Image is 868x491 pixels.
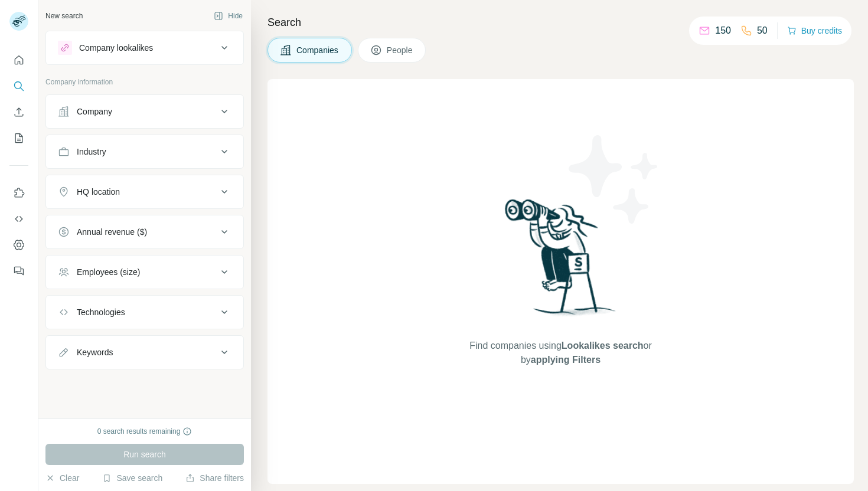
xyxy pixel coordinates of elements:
div: HQ location [77,186,120,198]
button: Company lookalikes [46,34,243,62]
p: Company information [45,77,244,87]
button: Dashboard [9,234,28,256]
button: Industry [46,138,243,166]
button: Enrich CSV [9,102,28,123]
div: Company [77,106,112,117]
p: 150 [715,24,731,38]
button: Use Surfe on LinkedIn [9,182,28,204]
div: New search [45,11,83,21]
button: HQ location [46,178,243,206]
button: Clear [45,472,79,484]
button: Hide [205,7,251,25]
span: People [387,44,414,56]
span: Companies [296,44,340,56]
div: Employees (size) [77,266,140,278]
div: Annual revenue ($) [77,226,147,238]
button: Company [46,97,243,126]
div: Technologies [77,306,125,318]
img: Surfe Illustration - Woman searching with binoculars [500,196,622,328]
button: My lists [9,127,28,149]
span: Find companies using or by [466,339,655,367]
div: Industry [77,146,106,158]
span: applying Filters [531,355,601,365]
button: Employees (size) [46,258,243,286]
button: Quick start [9,50,28,71]
button: Share filters [185,472,244,484]
button: Feedback [9,260,28,281]
div: Company lookalikes [79,42,153,54]
div: Keywords [77,346,113,358]
button: Buy credits [787,22,842,39]
button: Search [9,76,28,97]
h4: Search [267,14,854,31]
button: Keywords [46,338,243,366]
button: Annual revenue ($) [46,218,243,246]
button: Technologies [46,298,243,326]
p: 50 [757,24,768,38]
button: Use Surfe API [9,208,28,230]
span: Lookalikes search [562,341,644,351]
img: Surfe Illustration - Stars [561,126,667,233]
div: 0 search results remaining [97,426,192,437]
button: Save search [102,472,162,484]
